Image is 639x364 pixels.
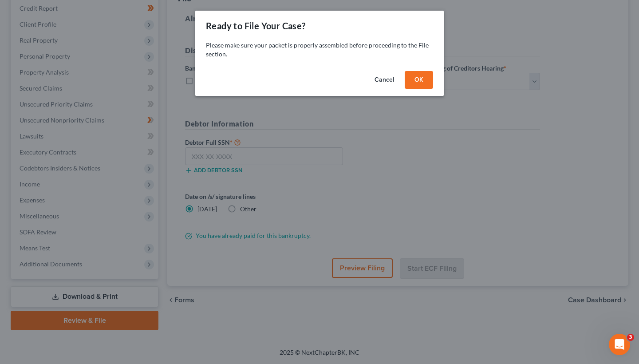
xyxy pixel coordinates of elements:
[609,334,630,355] iframe: Intercom live chat
[206,41,433,59] p: Please make sure your packet is properly assembled before proceeding to the File section.
[367,71,401,89] button: Cancel
[405,71,433,89] button: OK
[627,334,634,341] span: 3
[206,20,306,32] div: Ready to File Your Case?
